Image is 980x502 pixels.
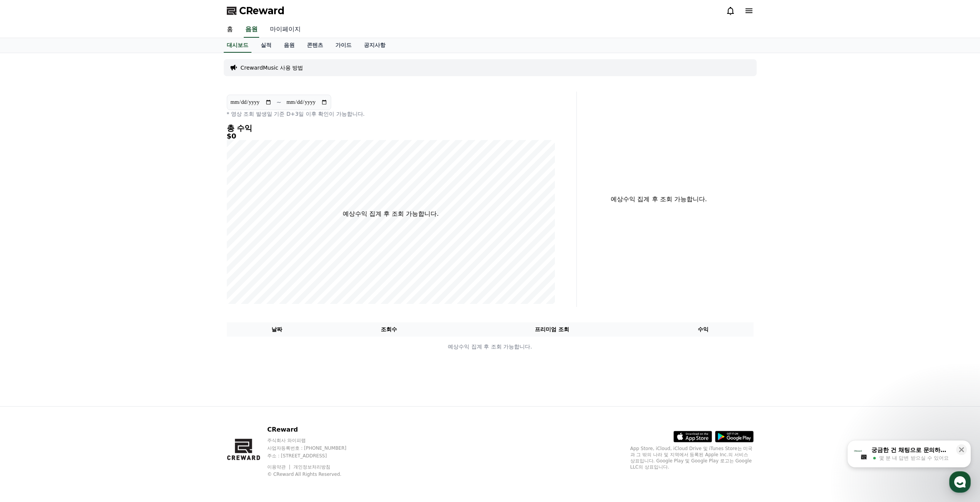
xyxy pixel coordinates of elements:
[264,22,307,38] a: 마이페이지
[227,322,327,337] th: 날짜
[267,453,361,459] p: 주소 : [STREET_ADDRESS]
[293,464,330,470] a: 개인정보처리방침
[327,322,451,337] th: 조회수
[451,322,653,337] th: 프리미엄 조회
[221,22,239,38] a: 홈
[99,244,148,263] a: 설정
[227,5,285,17] a: CReward
[583,195,735,204] p: 예상수익 집계 후 조회 가능합니다.
[51,244,99,263] a: 대화
[343,209,439,218] p: 예상수익 집계 후 조회 가능합니다.
[2,244,51,263] a: 홈
[267,445,361,451] p: 사업자등록번호 : [PHONE_NUMBER]
[267,425,361,434] p: CReward
[276,98,281,107] p: ~
[224,38,251,53] a: 대시보드
[301,38,329,53] a: 콘텐츠
[227,110,555,118] p: * 영상 조회 발생일 기준 D+3일 이후 확인이 가능합니다.
[267,471,361,477] p: © CReward All Rights Reserved.
[227,132,555,140] h5: $0
[241,64,303,72] a: CrewardMusic 사용 방법
[227,124,555,132] h4: 총 수익
[244,22,259,38] a: 음원
[653,322,754,337] th: 수익
[329,38,358,53] a: 가이드
[630,445,754,470] p: App Store, iCloud, iCloud Drive 및 iTunes Store는 미국과 그 밖의 나라 및 지역에서 등록된 Apple Inc.의 서비스 상표입니다. Goo...
[267,437,361,444] p: 주식회사 와이피랩
[24,255,29,262] span: 홈
[267,464,291,470] a: 이용약관
[239,5,285,17] span: CReward
[70,256,80,262] span: 대화
[358,38,392,53] a: 공지사항
[119,255,128,262] span: 설정
[227,343,753,351] p: 예상수익 집계 후 조회 가능합니다.
[255,38,278,53] a: 실적
[278,38,301,53] a: 음원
